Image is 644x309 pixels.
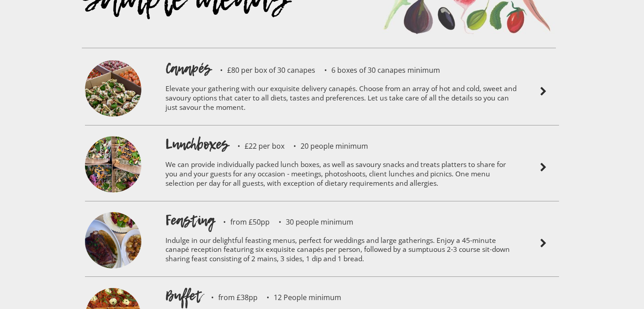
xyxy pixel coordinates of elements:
[258,294,341,301] p: 12 People minimum
[211,67,315,74] p: £80 per box of 30 canapes
[165,134,229,154] h1: Lunchboxes
[165,210,214,230] h1: Feasting
[165,230,519,272] p: Indulge in our delightful feasting menus, perfect for weddings and large gatherings. Enjoy a 45-m...
[214,218,270,225] p: from £50pp
[284,142,368,150] p: 20 people minimum
[229,142,284,150] p: £22 per box
[165,154,519,196] p: We can provide individually packed lunch boxes, as well as savoury snacks and treats platters to ...
[165,78,519,121] p: Elevate your gathering with our exquisite delivery canapés. Choose from an array of hot and cold,...
[165,286,202,305] h1: Buffet
[270,218,353,225] p: 30 people minimum
[315,67,440,74] p: 6 boxes of 30 canapes minimum
[202,294,258,301] p: from £38pp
